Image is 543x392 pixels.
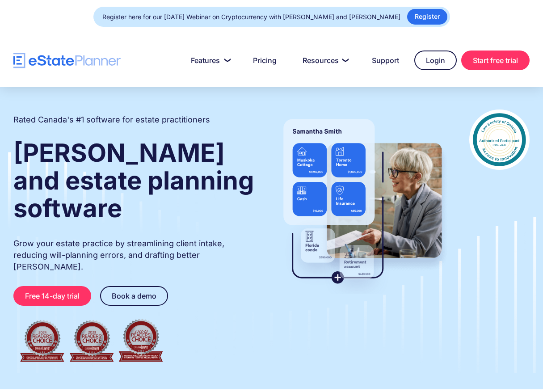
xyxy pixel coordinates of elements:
[461,51,530,70] a: Start free trial
[361,51,410,69] a: Support
[13,286,91,306] a: Free 14-day trial
[407,9,447,25] a: Register
[274,110,451,294] img: estate planner showing wills to their clients, using eState Planner, a leading estate planning so...
[100,286,168,306] a: Book a demo
[13,53,121,68] a: home
[102,11,400,23] div: Register here for our [DATE] Webinar on Cryptocurrency with [PERSON_NAME] and [PERSON_NAME]
[180,51,238,69] a: Features
[13,238,256,273] p: Grow your estate practice by streamlining client intake, reducing will-planning errors, and draft...
[414,51,457,70] a: Login
[13,138,254,223] strong: [PERSON_NAME] and estate planning software
[242,51,287,69] a: Pricing
[292,51,357,69] a: Resources
[13,114,210,126] h2: Rated Canada's #1 software for estate practitioners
